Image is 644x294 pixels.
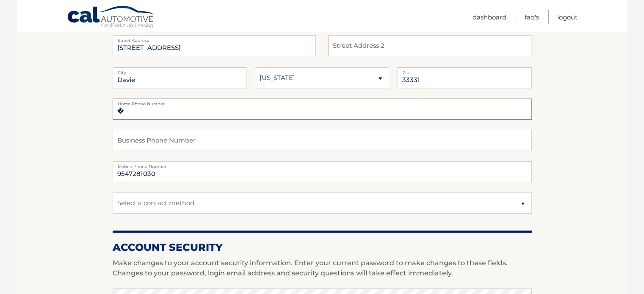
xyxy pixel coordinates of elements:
[113,161,532,168] label: Mobile Phone Number
[113,161,532,182] input: Mobile Phone Number
[113,35,316,42] label: Street Address
[113,241,532,254] h2: Account Security
[113,67,247,88] input: City
[398,67,532,88] input: Zip
[113,67,247,74] label: City
[113,258,532,278] p: Make changes to your account security information. Enter your current password to make changes to...
[557,10,578,24] a: Logout
[113,99,532,120] input: Home Phone Number
[473,10,506,24] a: Dashboard
[113,99,532,105] label: Home Phone Number
[328,35,531,56] input: Street Address 2
[113,130,532,151] input: Business Phone Number
[113,35,316,56] input: Street Address 2
[398,67,532,74] label: Zip
[525,10,539,24] a: FAQ's
[67,5,156,30] a: Cal Automotive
